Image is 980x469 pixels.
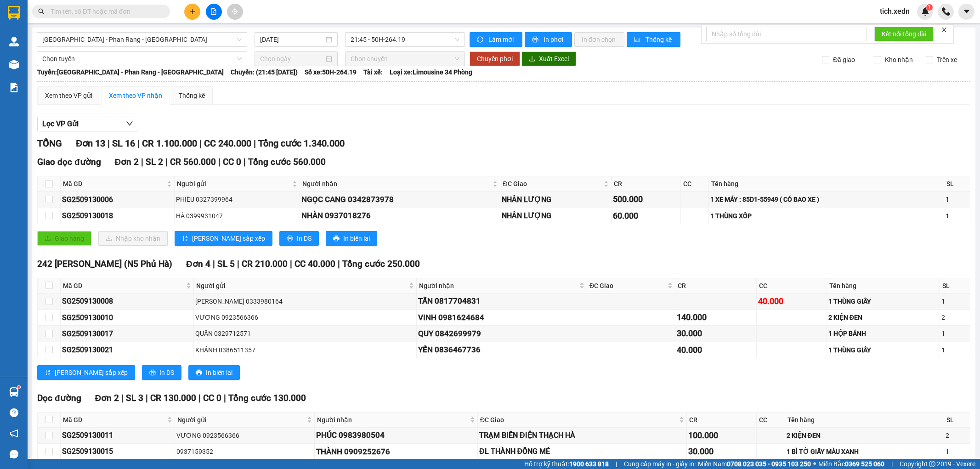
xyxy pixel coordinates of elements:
span: CR 1.100.000 [142,138,197,149]
input: 13/09/2025 [260,34,324,45]
input: Nhập số tổng đài [706,27,867,41]
span: search [38,8,45,15]
span: Đơn 2 [115,157,139,167]
button: downloadXuất Excel [521,51,576,66]
div: KHÁNH 0386511357 [195,345,414,355]
span: SL 16 [112,138,135,149]
span: Mã GD [63,179,165,189]
b: Tuyến: [GEOGRAPHIC_DATA] - Phan Rang - [GEOGRAPHIC_DATA] [37,68,224,76]
span: 242 [PERSON_NAME] (N5 Phủ Hà) [37,259,172,269]
span: Cung cấp máy in - giấy in: [624,459,696,469]
div: 1 [946,194,969,204]
span: printer [287,235,293,243]
button: Chuyển phơi [470,51,520,66]
button: Kết nối tổng đài [874,27,934,41]
div: 40.000 [677,344,755,356]
span: file-add [210,8,217,15]
div: NHÂN LƯỢNG [502,210,609,221]
span: In biên lai [343,233,370,243]
th: Tên hàng [827,278,940,294]
div: VƯƠNG 0923566366 [195,312,414,322]
span: CR 210.000 [242,259,288,269]
button: sort-ascending[PERSON_NAME] sắp xếp [37,365,135,380]
span: printer [333,235,340,243]
span: sort-ascending [45,369,51,377]
span: message [10,450,18,458]
span: [PERSON_NAME] sắp xếp [192,233,265,243]
th: CR [612,176,681,192]
th: CC [757,412,785,428]
div: QUY 0842699979 [418,328,585,340]
span: | [199,138,202,149]
span: aim [232,8,238,15]
div: 1 [941,345,969,355]
span: printer [532,36,540,44]
div: 1 [941,296,969,306]
div: 1 HỘP BÁNH [828,328,938,339]
span: | [198,393,201,403]
input: Chọn ngày [260,54,324,64]
strong: 0708 023 035 - 0935 103 250 [727,460,811,468]
th: Tên hàng [785,412,944,428]
span: bar-chart [634,36,642,44]
span: | [141,157,143,167]
th: SL [940,278,970,294]
div: 2 KIỆN ĐEN [787,430,942,441]
span: In DS [159,367,174,378]
span: Trên xe [933,55,961,65]
strong: 0369 525 060 [845,460,884,468]
button: Lọc VP Gửi [37,117,138,131]
span: ⚪️ [813,462,816,466]
span: | [165,157,168,167]
div: 1 [946,211,969,221]
span: download [529,56,535,63]
div: 2 [941,312,969,322]
div: QUÂN 0329712571 [195,328,414,339]
span: | [237,259,239,269]
img: logo-vxr [8,6,20,20]
span: Miền Nam [698,459,811,469]
span: | [224,393,226,403]
img: warehouse-icon [9,37,19,46]
div: YẾN 0836467736 [418,344,585,356]
div: TẤN 0817704831 [418,295,585,307]
div: SG2509130010 [62,312,192,323]
th: CC [757,278,827,294]
div: 2 KIỆN ĐEN [828,312,938,322]
span: Đơn 13 [76,138,105,149]
strong: 1900 633 818 [569,460,609,468]
div: PHÚC 0983980504 [316,429,476,441]
span: Số xe: 50H-264.19 [305,67,357,77]
div: SG2509130015 [62,446,173,457]
span: Người nhận [419,281,578,291]
span: Đơn 4 [186,259,210,269]
span: Tổng cước 560.000 [248,157,326,167]
button: sort-ascending[PERSON_NAME] sắp xếp [175,231,272,246]
div: NHÂN LƯỢNG [502,194,609,205]
span: | [891,459,893,469]
sup: 1 [926,4,933,11]
button: In đơn chọn [574,32,624,47]
span: ĐC Giao [589,281,666,291]
span: Người gửi [196,281,407,291]
img: icon-new-feature [921,7,929,16]
div: SG2509130011 [62,429,173,441]
img: solution-icon [9,83,19,92]
span: tich.xedn [872,6,917,17]
sup: 1 [17,386,20,389]
span: CR 130.000 [150,393,196,403]
td: SG2509130018 [61,208,175,224]
div: Thống kê [179,90,205,101]
span: 1 [928,4,931,11]
span: Làm mới [488,34,515,45]
span: | [254,138,256,149]
span: In biên lai [206,367,232,378]
div: 500.000 [613,193,679,206]
span: Đơn 2 [95,393,119,403]
span: Miền Bắc [818,459,884,469]
span: sort-ascending [182,235,188,243]
span: Dọc đường [37,393,81,403]
div: PHIÊU 0327399964 [176,194,298,204]
div: 2 [946,430,969,441]
th: CR [687,412,757,428]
